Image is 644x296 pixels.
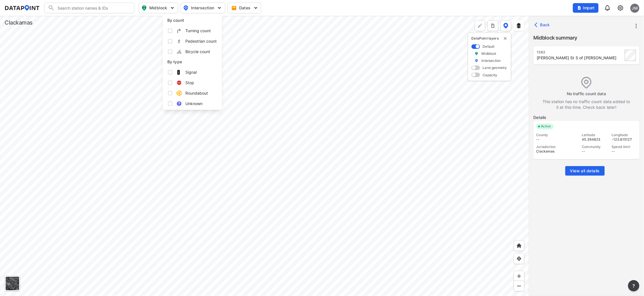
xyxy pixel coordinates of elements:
[539,124,554,129] span: Active
[503,36,508,41] img: close-external-leyer.3061a1c7.svg
[516,273,522,279] img: ZvzfEJKXnyWIrJytrsY285QMwk63cM6Drc+sIAAAAASUVORK5CYII=
[176,101,182,106] img: Unknown
[217,5,222,11] img: 5YPKRKmlfpI5mqlR8AD95paCi+0kK1fRFDJSaMmawlwaeJcJwk9O2fotCW5ve9gAAAAASUVORK5CYII=
[185,80,194,86] span: Stop
[570,168,600,174] span: View all details
[176,49,182,55] img: 7K01r2qsw60LNcdBYj7r8aMLn5lIBENstXqsOx8BxqW1n4f0TpEKwOABwAf8x8P1PpqgAgPLKjHQyEIZroKu1WyMf4lYveRly...
[185,49,210,55] span: Bicycle count
[534,34,639,42] label: Midblock summary
[514,20,524,31] button: External layers
[514,271,525,282] div: Zoom in
[185,101,203,106] span: Unknown
[475,58,479,63] img: marker_Intersection.6861001b.svg
[490,23,496,29] img: xqJnZQTG2JQi0x5lvmkeSNbbgIiQD62bqHG8IfrOzanD0FsRdYrij6fAAAAAElFTkSuQmCC
[582,149,607,154] div: --
[482,58,501,63] label: Intersection
[483,73,498,77] label: Capacity
[488,20,498,31] button: more
[5,19,33,27] div: Clackamas
[604,5,611,11] img: 8A77J+mXikMhHQAAAAASUVORK5CYII=
[612,133,637,137] div: Longitude
[5,5,40,11] img: dataPointLogo.9353c09d.svg
[565,166,605,176] button: View all details
[541,91,632,97] label: No traffic count data
[55,3,131,12] input: Search
[632,21,641,31] button: more
[167,18,217,23] p: By count
[503,23,508,29] img: data-point-layers.37681fc9.svg
[253,5,259,11] img: 5YPKRKmlfpI5mqlR8AD95paCi+0kK1fRFDJSaMmawlwaeJcJwk9O2fotCW5ve9gAAAAASUVORK5CYII=
[537,50,623,55] div: 1362
[612,137,637,142] div: -122.615127
[475,51,479,56] img: marker_Midblock.5ba75e30.svg
[516,23,522,29] img: layers.ee07997e.svg
[536,137,577,142] div: --
[181,3,225,13] button: Intersection
[141,5,148,11] img: map_pin_mid.602f9df1.svg
[141,5,175,11] span: Midblock
[573,5,601,10] a: Import
[514,240,525,251] div: Home
[176,69,182,75] img: Signal
[483,65,507,70] label: Lane geometry
[516,256,522,262] img: zeq5HYn9AnE9l6UmnFLPAAAAAElFTkSuQmCC
[176,38,182,44] img: suPEDneF1ANEx06wAAAAASUVORK5CYII=
[501,20,511,31] button: DataPoint layers
[576,5,595,11] span: Import
[516,283,522,289] img: MAAAAAElFTkSuQmCC
[516,243,522,249] img: +XpAUvaXAN7GudzAAAAAElFTkSuQmCC
[183,5,189,11] img: map_pin_int.54838e6b.svg
[514,281,525,291] div: Zoom out
[472,36,508,41] p: DataPoint layers
[630,4,639,13] div: JM
[170,5,175,11] img: 5YPKRKmlfpI5mqlR8AD95paCi+0kK1fRFDJSaMmawlwaeJcJwk9O2fotCW5ve9gAAAAASUVORK5CYII=
[582,133,607,137] div: Latitude
[185,90,208,96] span: Roundabout
[573,3,599,13] button: Import
[534,20,552,29] button: Back
[632,282,636,289] span: ?
[477,23,483,29] img: +Dz8AAAAASUVORK5CYII=
[612,145,637,149] div: Speed limit
[536,22,550,28] span: Back
[581,77,592,88] img: empty_data_icon.ba3c769f.svg
[176,80,182,86] img: Stop
[536,133,577,137] div: County
[183,5,222,11] span: Intersection
[483,44,495,49] label: Default
[612,149,637,154] div: --
[185,69,197,75] span: Signal
[534,115,639,120] label: Details
[577,6,582,10] img: file_add.62c1e8a2.svg
[503,36,508,41] button: delete
[536,145,577,149] div: Jurisdiction
[541,99,632,110] label: This station has no traffic count data added to it at this time. Check back later!
[228,3,261,13] button: Dates
[482,51,497,56] label: Midblock
[167,59,217,65] p: By type
[536,149,577,154] div: Clackamas
[176,90,182,96] img: Roundabout
[185,28,211,34] span: Turning count
[582,145,607,149] div: Community
[475,20,485,31] div: Polygon tool
[628,280,639,291] button: more
[5,276,20,291] div: Toggle basemap
[582,137,607,142] div: 45.394823
[139,3,178,13] button: Midblock
[232,5,257,11] span: Dates
[617,5,624,11] img: cids17cp3yIFEOpj3V8A9qJSH103uA521RftCD4eeui4ksIb+krbm5XvIjxD52OS6NWLn9gAAAAAElFTkSuQmCC
[231,5,237,11] img: calendar-gold.39a51dde.svg
[185,38,217,44] span: Pedestrian count
[176,28,182,34] img: EXHE7HSyln9AEgfAt3MXZNtyHIFksAAAAASUVORK5CYII=
[537,55,623,61] div: Addie St S of Boardman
